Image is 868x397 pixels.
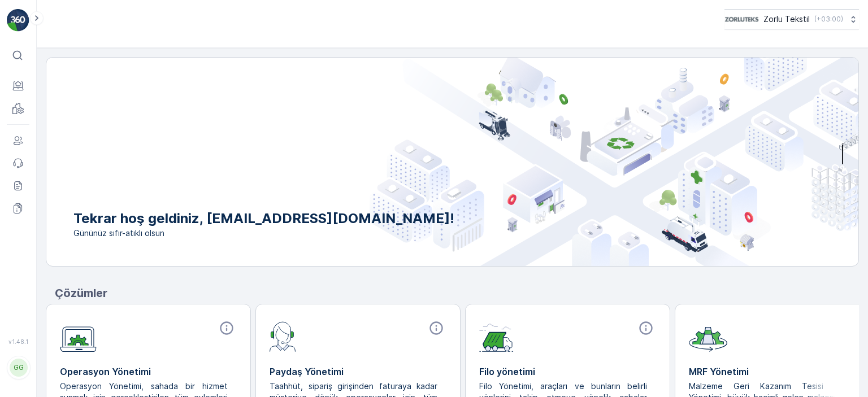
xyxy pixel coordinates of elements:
p: MRF Yönetimi [689,365,866,378]
button: GG [7,347,29,388]
img: module-icon [60,320,97,352]
span: Gününüz sıfır-atıklı olsun [73,228,454,239]
span: v 1.48.1 [7,338,29,345]
img: logo [7,9,29,32]
img: module-icon [689,320,727,352]
div: GG [10,359,28,377]
p: Filo yönetimi [479,365,656,378]
img: module-icon [270,320,296,352]
button: Zorlu Tekstil(+03:00) [724,9,859,29]
p: Paydaş Yönetimi [270,365,446,378]
p: Çözümler [55,285,859,302]
img: 6-1-9-3_wQBzyll.png [724,13,759,25]
p: ( +03:00 ) [814,15,843,24]
img: module-icon [479,320,514,352]
p: Zorlu Tekstil [763,14,810,25]
p: Tekrar hoş geldiniz, [EMAIL_ADDRESS][DOMAIN_NAME]! [73,210,454,228]
p: Operasyon Yönetimi [60,365,237,378]
img: city illustration [370,58,858,266]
